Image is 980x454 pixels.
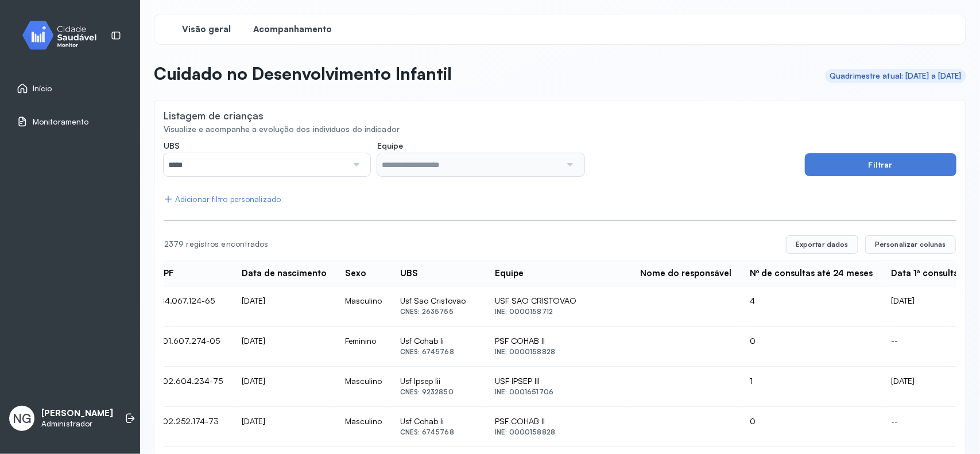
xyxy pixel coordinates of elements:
div: Data 1ª consulta [891,268,959,279]
span: Personalizar colunas [875,240,946,249]
div: Nome do responsável [640,268,731,279]
button: Exportar dados [786,235,858,254]
a: Monitoramento [17,116,123,127]
div: 2379 registros encontrados [164,239,777,249]
td: -- [882,407,968,447]
div: UBS [400,268,418,279]
span: Visão geral [183,24,231,35]
button: Personalizar colunas [865,235,956,254]
div: Quadrimestre atual: [DATE] a [DATE] [830,71,962,81]
div: USF SAO CRISTOVAO [495,296,622,306]
td: -- [882,327,968,367]
div: PSF COHAB II [495,336,622,346]
td: 1 [741,367,882,407]
td: 0 [741,407,882,447]
div: PSF COHAB II [495,416,622,426]
p: [PERSON_NAME] [41,408,113,419]
div: INE: 0000158828 [495,348,622,356]
p: Cuidado no Desenvolvimento Infantil [154,63,452,84]
td: Masculino [336,367,391,407]
div: Equipe [495,268,524,279]
td: [DATE] [882,286,968,327]
td: 0 [741,327,882,367]
a: Início [17,83,123,94]
div: CPF [157,268,174,279]
td: Feminino [336,327,391,367]
div: Listagem de crianças [164,110,264,122]
button: Filtrar [805,153,956,176]
td: 184.067.124-65 [148,286,233,327]
div: CNES: 2635755 [400,308,477,316]
td: 4 [741,286,882,327]
span: Acompanhamento [254,24,332,35]
p: Administrador [41,419,113,429]
td: 002.604.234-75 [148,367,233,407]
div: Usf Sao Cristovao [400,296,477,306]
div: Usf Cohab Ii [400,416,477,426]
div: INE: 0001651706 [495,388,622,396]
span: NG [13,411,31,426]
span: Início [33,84,52,94]
td: 002.252.174-73 [148,407,233,447]
div: CNES: 6745768 [400,428,477,436]
img: monitor.svg [12,18,115,52]
td: [DATE] [233,327,336,367]
td: [DATE] [233,407,336,447]
div: Visualize e acompanhe a evolução dos indivíduos do indicador [164,125,956,134]
div: Data de nascimento [242,268,327,279]
span: Monitoramento [33,117,88,127]
td: Masculino [336,407,391,447]
div: CNES: 9232850 [400,388,477,396]
div: USF IPSEP III [495,376,622,386]
div: Usf Ipsep Iii [400,376,477,386]
td: 001.607.274-05 [148,327,233,367]
div: Adicionar filtro personalizado [164,195,281,204]
div: INE: 0000158712 [495,308,622,316]
span: UBS [164,141,180,151]
div: Usf Cohab Ii [400,336,477,346]
td: Masculino [336,286,391,327]
div: INE: 0000158828 [495,428,622,436]
div: Sexo [345,268,366,279]
div: Nº de consultas até 24 meses [750,268,873,279]
div: CNES: 6745768 [400,348,477,356]
td: [DATE] [233,286,336,327]
td: [DATE] [882,367,968,407]
span: Equipe [377,141,403,151]
td: [DATE] [233,367,336,407]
